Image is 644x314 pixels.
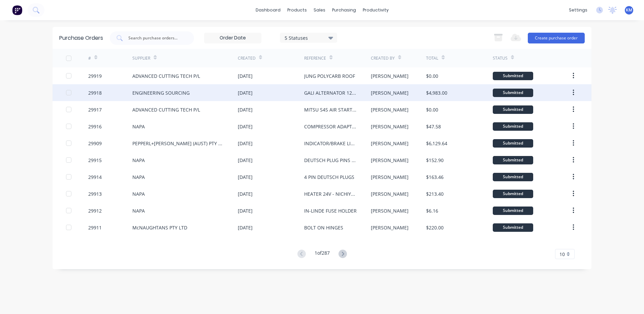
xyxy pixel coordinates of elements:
[285,34,333,41] div: 5 Statuses
[132,157,145,164] div: NAPA
[88,140,102,147] div: 29909
[132,123,145,130] div: NAPA
[426,224,444,231] div: $220.00
[371,89,409,96] div: [PERSON_NAME]
[88,157,102,164] div: 29915
[238,207,253,214] div: [DATE]
[88,123,102,130] div: 29916
[493,139,533,148] div: Submitted
[204,33,261,43] input: Order Date
[304,123,357,130] div: COMPRESSOR ADAPTORS
[304,157,357,164] div: DEUTSCH PLUG PINS - [DEMOGRAPHIC_DATA]
[426,140,447,147] div: $6,129.64
[493,122,533,131] div: Submitted
[426,157,444,164] div: $152.90
[371,157,409,164] div: [PERSON_NAME]
[310,5,329,15] div: sales
[371,207,409,214] div: [PERSON_NAME]
[238,123,253,130] div: [DATE]
[493,207,533,215] div: Submitted
[88,89,102,96] div: 29918
[88,174,102,181] div: 29914
[132,89,190,96] div: ENGINEERING SOURCING
[238,89,253,96] div: [DATE]
[304,106,357,113] div: MITSU S4S AIR START DRY EXHAUST - LASERCUTTING
[238,106,253,113] div: [DATE]
[132,106,200,113] div: ADVANCED CUTTING TECH P/L
[304,207,357,214] div: IN-LINDE FUSE HOLDER
[371,224,409,231] div: [PERSON_NAME]
[371,106,409,113] div: [PERSON_NAME]
[493,223,533,232] div: Submitted
[132,174,145,181] div: NAPA
[132,140,224,147] div: PEPPERL+[PERSON_NAME] (AUST) PTY LTD
[88,224,102,231] div: 29911
[426,190,444,197] div: $213.40
[88,190,102,197] div: 29913
[371,72,409,80] div: [PERSON_NAME]
[132,72,200,80] div: ADVANCED CUTTING TECH P/L
[284,5,310,15] div: products
[426,123,441,130] div: $47.58
[493,173,533,181] div: Submitted
[426,207,438,214] div: $6.16
[238,174,253,181] div: [DATE]
[493,156,533,164] div: Submitted
[426,89,447,96] div: $4,983.00
[304,72,355,80] div: JUNG POLYCARB ROOF
[238,190,253,197] div: [DATE]
[88,72,102,80] div: 29919
[315,249,330,259] div: 1 of 287
[371,190,409,197] div: [PERSON_NAME]
[132,55,150,61] div: Supplier
[426,106,438,113] div: $0.00
[238,157,253,164] div: [DATE]
[88,207,102,214] div: 29912
[12,5,22,15] img: Factory
[559,251,565,258] span: 10
[426,72,438,80] div: $0.00
[128,35,184,41] input: Search purchase orders...
[252,5,284,15] a: dashboard
[88,55,91,61] div: #
[493,89,533,97] div: Submitted
[371,140,409,147] div: [PERSON_NAME]
[132,224,187,231] div: McNAUGHTANS PTY LTD
[132,190,145,197] div: NAPA
[493,105,533,114] div: Submitted
[493,190,533,198] div: Submitted
[528,33,585,43] button: Create purchase order
[238,140,253,147] div: [DATE]
[304,190,357,197] div: HEATER 24V - NICHIYU FB25-80
[426,174,444,181] div: $163.46
[132,207,145,214] div: NAPA
[304,89,357,96] div: GALI ALTERNATOR 12V X 1
[371,55,395,61] div: Created By
[359,5,392,15] div: productivity
[304,174,354,181] div: 4 PIN DEUTSCH PLUGS
[426,55,438,61] div: Total
[304,55,326,61] div: Reference
[304,140,357,147] div: INDICATOR/BRAKE LIGHTS & BARRIERS - KOMATSU FD25 RETRO
[566,5,591,15] div: settings
[371,174,409,181] div: [PERSON_NAME]
[493,55,508,61] div: Status
[626,7,632,13] span: KM
[59,34,103,42] div: Purchase Orders
[371,123,409,130] div: [PERSON_NAME]
[238,72,253,80] div: [DATE]
[493,72,533,80] div: Submitted
[329,5,359,15] div: purchasing
[238,55,256,61] div: Created
[238,224,253,231] div: [DATE]
[304,224,343,231] div: BOLT ON HINGES
[88,106,102,113] div: 29917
